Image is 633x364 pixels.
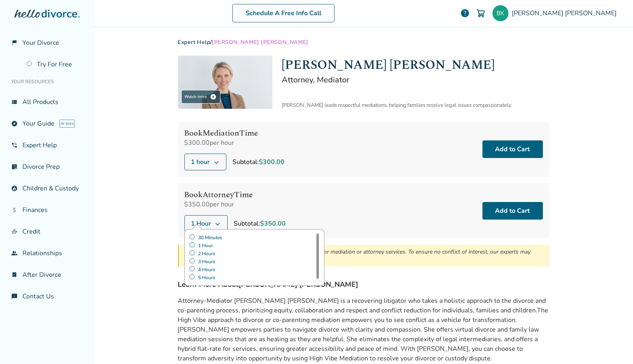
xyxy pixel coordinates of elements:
[189,242,320,250] label: 1 Hour
[6,136,88,154] a: phone_in_talkExpert Help
[189,274,320,282] label: 5 Hours
[483,202,543,220] button: Add to Cart
[460,8,470,18] a: help
[476,8,486,18] img: Cart
[198,248,543,263] div: Please note, you may only hire [PERSON_NAME] for mediation or attorney services. To ensure no con...
[212,38,308,46] span: [PERSON_NAME] [PERSON_NAME]
[6,179,88,198] a: account_childChildren & Custody
[184,215,228,232] button: 1 Hour
[189,250,320,258] label: 2 Hours
[593,326,633,364] iframe: Chat Widget
[181,90,220,104] div: Watch Intro
[6,222,88,241] a: finance_modeCredit
[6,158,88,176] a: list_alt_checkDivorce Prep
[6,34,88,52] a: flag_2Your Divorce
[6,201,88,219] a: attach_moneyFinances
[22,38,59,47] span: Your Divorce
[493,5,509,21] img: b.kendall@mac.com
[282,56,549,74] h1: [PERSON_NAME] [PERSON_NAME]
[191,157,210,167] span: 1 hour
[189,266,320,274] label: 4 Hours
[232,4,335,22] a: Schedule A Free Info Call
[6,114,88,133] a: exploreYour GuideAI beta
[11,185,18,192] span: account_child
[6,287,88,306] a: chat_infoContact Us
[282,102,549,109] div: [PERSON_NAME] leads respectful mediations, helping families resolve legal issues compassionately.
[184,154,226,170] button: 1 hour
[178,38,210,46] a: Expert Help
[178,279,549,290] h4: Learn More About [PERSON_NAME] [PERSON_NAME]
[22,55,88,74] a: Try For Free
[178,296,546,315] span: Attorney-Mediator [PERSON_NAME] [PERSON_NAME] is a recovering litigator who takes a holistic appr...
[184,200,286,209] div: $350.00 per hour
[191,219,211,228] span: 1 Hour
[189,258,320,266] label: 3 Hours
[11,40,18,46] span: flag_2
[11,164,18,170] span: list_alt_check
[6,244,88,262] a: groupRelationships
[512,9,620,18] span: [PERSON_NAME] [PERSON_NAME]
[189,234,320,242] label: 30 Minutes
[282,74,549,85] h2: Attorney, Mediator
[210,94,217,100] span: play_circle
[233,157,285,167] div: Subtotal:
[483,140,543,158] button: Add to Cart
[11,207,18,213] span: attach_money
[184,190,286,200] h4: Book Attorney Time
[6,266,88,284] a: bookmark_checkAfter Divorce
[11,142,18,148] span: phone_in_talk
[260,219,286,228] span: $350.00
[11,99,18,105] span: view_list
[11,120,18,127] span: explore
[259,158,285,166] span: $300.00
[178,56,272,109] img: Melissa Wheeler Hoff
[11,272,18,278] span: bookmark_check
[178,38,549,46] div: /
[184,138,285,147] div: $300.00 per hour
[178,306,549,363] span: The High Vibe approach to divorce or co-parenting mediation empowers you to see conflict as a veh...
[6,74,88,90] li: Your Resources
[6,93,88,111] a: view_listAll Products
[184,128,285,138] h4: Book Mediation Time
[11,228,18,235] span: finance_mode
[59,120,75,128] span: AI beta
[11,250,18,256] span: group
[234,219,286,228] div: Subtotal:
[11,293,18,300] span: chat_info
